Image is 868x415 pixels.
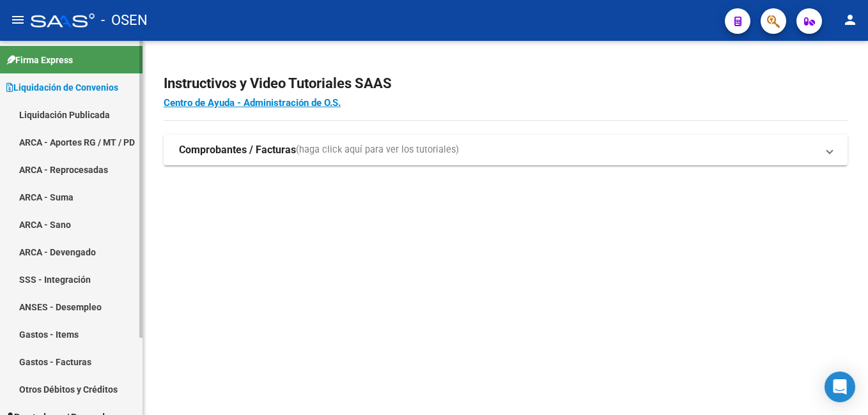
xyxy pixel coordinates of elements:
[296,143,459,157] span: (haga click aquí para ver los tutoriales)
[164,135,848,165] mat-expansion-panel-header: Comprobantes / Facturas(haga click aquí para ver los tutoriales)
[164,72,848,96] h2: Instructivos y Video Tutoriales SAAS
[10,12,26,27] mat-icon: menu
[6,53,73,67] span: Firma Express
[101,6,148,34] span: - OSEN
[164,97,341,109] a: Centro de Ayuda - Administración de O.S.
[6,80,118,94] span: Liquidación de Convenios
[179,143,296,157] strong: Comprobantes / Facturas
[842,12,858,27] mat-icon: person
[825,372,855,402] div: Open Intercom Messenger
